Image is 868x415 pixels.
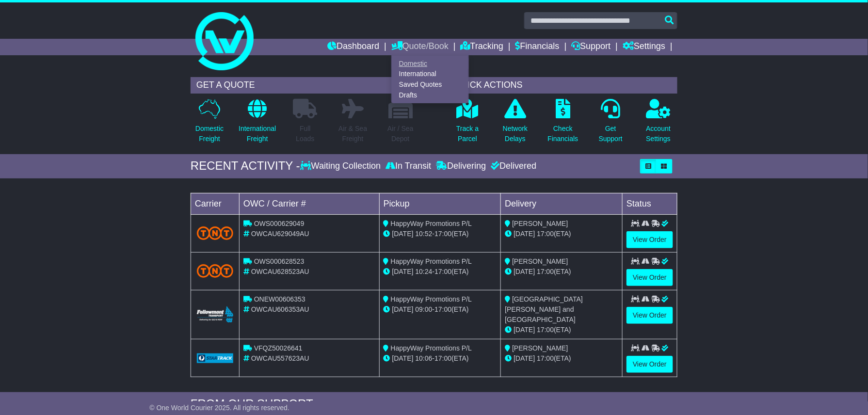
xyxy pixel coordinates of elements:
[392,305,414,313] span: [DATE]
[434,354,451,362] span: 17:00
[191,159,300,173] div: RECENT ACTIVITY -
[514,326,535,334] span: [DATE]
[338,124,367,144] p: Air & Sea Freight
[195,98,224,149] a: DomesticFreight
[392,90,468,100] a: Drafts
[505,325,618,335] div: (ETA)
[512,220,568,227] span: [PERSON_NAME]
[251,305,309,313] span: OWCAU606353AU
[251,354,309,362] span: OWCAU557623AU
[191,397,677,411] div: FROM OUR SUPPORT
[384,353,497,364] div: - (ETA)
[599,124,623,144] p: Get Support
[238,98,276,149] a: InternationalFreight
[197,264,233,277] img: TNT_Domestic.png
[391,220,472,227] span: HappyWay Promotions P/L
[254,344,303,352] span: VFQZ50026641
[392,354,414,362] span: [DATE]
[293,124,317,144] p: Full Loads
[383,161,434,172] div: In Transit
[149,404,289,412] span: © One World Courier 2025. All rights reserved.
[548,124,579,144] p: Check Financials
[505,353,618,364] div: (ETA)
[391,295,472,303] span: HappyWay Promotions P/L
[514,230,535,238] span: [DATE]
[254,257,305,265] span: OWS000628523
[197,306,233,322] img: Followmont_Transport.png
[254,295,305,303] span: ONEW00606353
[195,124,224,144] p: Domestic Freight
[505,229,618,239] div: (ETA)
[384,229,497,239] div: - (ETA)
[646,98,672,149] a: AccountSettings
[392,268,414,275] span: [DATE]
[391,344,472,352] span: HappyWay Promotions P/L
[456,98,479,149] a: Track aParcel
[254,220,305,227] span: OWS000629049
[239,124,276,144] p: International Freight
[191,193,240,214] td: Carrier
[488,161,536,172] div: Delivered
[537,268,554,275] span: 17:00
[449,77,677,94] div: QUICK ACTIONS
[515,39,560,55] a: Financials
[392,58,468,69] a: Domestic
[387,124,414,144] p: Air / Sea Depot
[416,268,433,275] span: 10:24
[434,230,451,238] span: 17:00
[501,193,623,214] td: Delivery
[598,98,623,149] a: GetSupport
[514,354,535,362] span: [DATE]
[547,98,579,149] a: CheckFinancials
[251,268,309,275] span: OWCAU628523AU
[623,193,677,214] td: Status
[391,55,469,103] div: Quote/Book
[391,39,449,55] a: Quote/Book
[392,69,468,80] a: International
[434,161,488,172] div: Delivering
[416,354,433,362] span: 10:06
[503,124,528,144] p: Network Delays
[434,305,451,313] span: 17:00
[627,269,673,286] a: View Order
[434,268,451,275] span: 17:00
[392,230,414,238] span: [DATE]
[392,80,468,90] a: Saved Quotes
[379,193,501,214] td: Pickup
[240,193,380,214] td: OWC / Carrier #
[646,124,671,144] p: Account Settings
[627,231,673,248] a: View Order
[197,353,233,363] img: GetCarrierServiceLogo
[327,39,379,55] a: Dashboard
[505,295,583,323] span: [GEOGRAPHIC_DATA][PERSON_NAME] and [GEOGRAPHIC_DATA]
[627,356,673,373] a: View Order
[537,230,554,238] span: 17:00
[416,230,433,238] span: 10:52
[537,354,554,362] span: 17:00
[572,39,611,55] a: Support
[537,326,554,334] span: 17:00
[300,161,383,172] div: Waiting Collection
[512,257,568,265] span: [PERSON_NAME]
[416,305,433,313] span: 09:00
[627,307,673,324] a: View Order
[505,267,618,277] div: (ETA)
[384,267,497,277] div: - (ETA)
[514,268,535,275] span: [DATE]
[197,226,233,239] img: TNT_Domestic.png
[512,344,568,352] span: [PERSON_NAME]
[623,39,665,55] a: Settings
[461,39,503,55] a: Tracking
[251,230,309,238] span: OWCAU629049AU
[384,304,497,315] div: - (ETA)
[502,98,528,149] a: NetworkDelays
[456,124,479,144] p: Track a Parcel
[191,77,419,94] div: GET A QUOTE
[391,257,472,265] span: HappyWay Promotions P/L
